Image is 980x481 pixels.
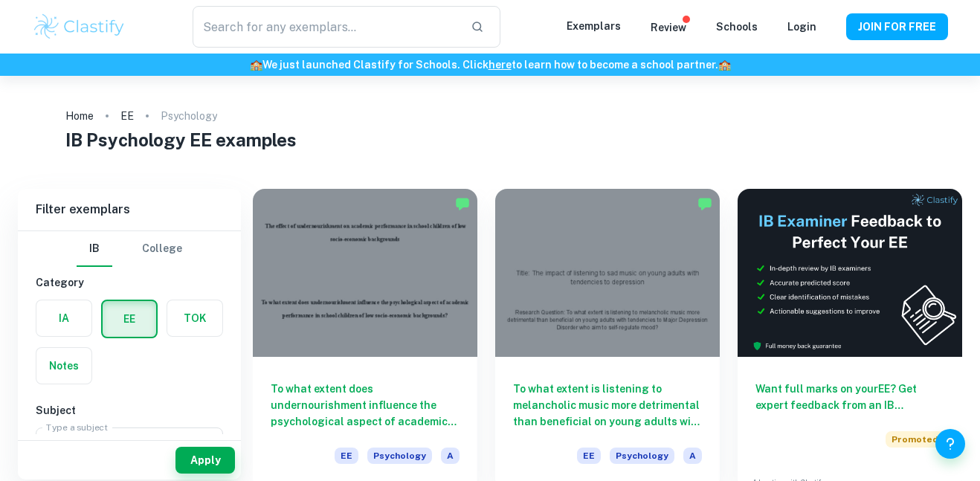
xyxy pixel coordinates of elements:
[567,18,621,34] p: Exemplars
[193,6,459,48] input: Search for any exemplars...
[716,21,758,33] a: Schools
[886,431,944,448] span: Promoted
[271,381,460,430] h6: To what extent does undernourishment influence the psychological aspect of academic performance i...
[18,189,241,230] h6: Filter exemplars
[335,448,358,464] span: EE
[103,301,156,337] button: EE
[738,189,962,357] img: Thumbnail
[683,448,702,464] span: A
[250,59,262,71] span: 🏫
[120,106,134,126] a: EE
[36,402,223,419] h6: Subject
[489,59,512,71] a: here
[36,300,91,336] button: IA
[610,448,674,464] span: Psychology
[577,448,601,464] span: EE
[65,106,94,126] a: Home
[787,21,816,33] a: Login
[755,381,944,413] h6: Want full marks on your EE ? Get expert feedback from an IB examiner!
[161,108,217,124] p: Psychology
[65,126,915,153] h1: IB Psychology EE examples
[46,421,108,433] label: Type a subject
[175,447,235,474] button: Apply
[367,448,432,464] span: Psychology
[32,12,126,42] img: Clastify logo
[846,13,948,40] button: JOIN FOR FREE
[697,196,712,211] img: Marked
[718,59,731,71] span: 🏫
[935,429,965,459] button: Help and Feedback
[513,381,702,430] h6: To what extent is listening to melancholic music more detrimental than beneficial on young adults...
[3,57,977,73] h6: We just launched Clastify for Schools. Click to learn how to become a school partner.
[77,231,112,267] button: IB
[77,231,182,267] div: Filter type choice
[455,196,470,211] img: Marked
[36,274,223,291] h6: Category
[36,348,91,384] button: Notes
[142,231,182,267] button: College
[441,448,460,464] span: A
[167,300,222,336] button: TOK
[651,19,686,36] p: Review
